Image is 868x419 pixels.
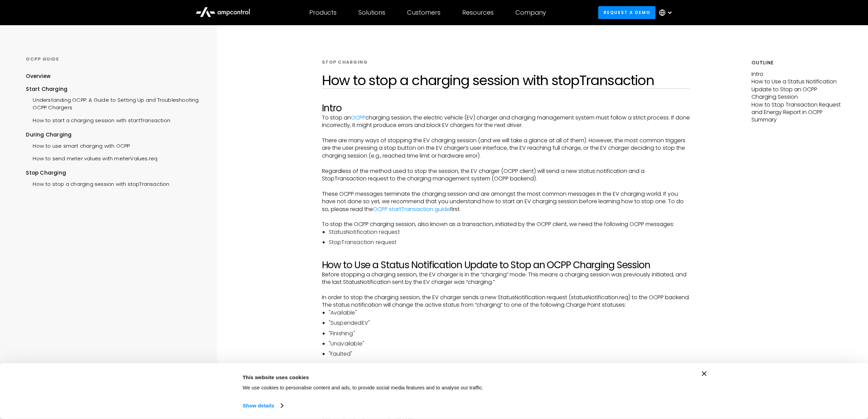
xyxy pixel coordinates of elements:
button: Close banner [702,371,707,376]
a: How to use smart charging with OCPP [26,139,130,151]
div: Resources [462,9,494,16]
div: Stop Charging [26,169,200,177]
p: ‍ [322,160,690,167]
p: To stop the OCPP charging session, also known as a transaction, initiated by the OCPP client, we ... [322,221,690,228]
a: OCPP startTransaction guide [373,205,450,213]
div: Solutions [358,9,385,16]
div: Start Charging [26,85,200,93]
li: "Finishing" [329,330,690,337]
h5: Outline [751,59,842,66]
h2: Intro [322,102,690,114]
div: Customers [407,9,440,16]
div: During Charging [26,131,200,139]
p: How to Stop Transaction Request and Energy Report in OCPP [751,101,842,116]
div: Products [309,9,337,16]
p: Intro [751,70,842,78]
p: ‍ [322,286,690,294]
a: How to send meter values with meterValues.req [26,151,157,164]
span: We use cookies to personalise content and ads, to provide social media features and to analyse ou... [243,385,483,390]
a: Request a demo [598,6,655,19]
p: ‍ [322,182,690,190]
li: StopTransaction request [329,239,690,246]
h2: How to Use a Status Notification Update to Stop an OCPP Charging Session [322,259,690,271]
p: How to Use a Status Notification Update to Stop an OCPP Charging Session [751,78,842,101]
a: Show details [243,401,283,411]
p: Before stopping a charging session, the EV charger is in the “charging” mode. This means a chargi... [322,271,690,286]
p: ‍ [322,213,690,221]
button: Okay [592,371,689,391]
div: STOP CHARGING [322,59,368,65]
a: OCPP [351,114,366,122]
a: Overview [26,72,50,85]
p: These OCPP messages terminate the charging session and are amongst the most common messages in th... [322,190,690,213]
h1: How to stop a charging session with stopTransaction [322,72,690,88]
li: "Available" [329,309,690,317]
div: Company [515,9,546,16]
li: "Faulted" [329,350,690,358]
li: StatusNotification request [329,228,690,236]
a: How to stop a charging session with stopTransaction [26,177,169,190]
p: Summary [751,116,842,124]
li: "Unavailable" [329,340,690,348]
p: ‍ [322,129,690,137]
a: How to start a charging session with startTransaction [26,113,170,126]
p: There are many ways of stopping the EV charging session (and we will take a glance at all of them... [322,137,690,160]
div: This website uses cookies [243,373,576,381]
li: "SuspendedEV" [329,319,690,327]
div: OCPP GUIDE [26,56,200,62]
p: Regardless of the method used to stop the session, the EV charger (OCPP client) will send a new s... [322,167,690,183]
div: Overview [26,72,50,80]
p: To stop an charging session, the electric vehicle (EV) charger and charging management system mus... [322,114,690,129]
p: ‍ [322,252,690,259]
a: Understanding OCPP: A Guide to Setting Up and Troubleshooting OCPP Chargers [26,93,200,113]
p: In order to stop the charging session, the EV charger sends a new StatusNotification request (sta... [322,294,690,309]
